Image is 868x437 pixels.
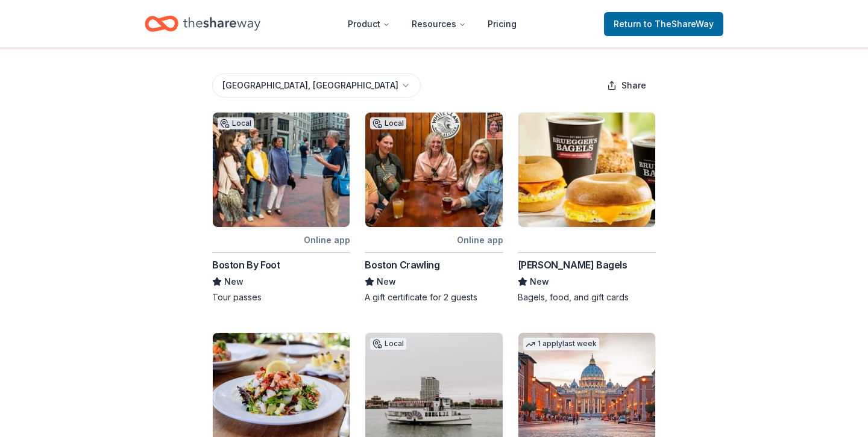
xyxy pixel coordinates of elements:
div: Local [218,117,254,129]
div: Online app [457,232,503,247]
a: Home [145,10,260,38]
div: Local [370,117,406,129]
span: to TheShareWay [644,19,714,29]
a: Image for Bruegger's Bagels[PERSON_NAME] BagelsNewBagels, food, and gift cards [518,112,656,303]
div: 1 apply last week [523,338,599,350]
div: Boston Crawling [365,258,439,272]
a: Returnto TheShareWay [604,12,723,36]
div: Bagels, food, and gift cards [518,291,656,303]
span: New [530,274,549,289]
button: Resources [402,12,476,36]
button: Product [338,12,400,36]
span: Share [621,78,646,93]
a: Pricing [478,12,526,36]
img: Image for Bruegger's Bagels [518,113,655,227]
nav: Main [338,10,526,38]
span: Return [614,17,714,31]
div: A gift certificate for 2 guests [365,291,503,303]
div: Local [370,338,406,350]
span: New [377,274,396,289]
button: Share [597,73,656,98]
div: [PERSON_NAME] Bagels [518,258,627,272]
img: Image for Boston Crawling [365,113,502,227]
span: New [224,274,244,289]
a: Image for Boston CrawlingLocalOnline appBoston CrawlingNewA gift certificate for 2 guests [365,112,503,303]
div: Online app [304,232,350,247]
div: Boston By Foot [212,258,280,272]
div: Tour passes [212,291,350,303]
img: Image for Boston By Foot [213,113,350,227]
a: Image for Boston By FootLocalOnline appBoston By FootNewTour passes [212,112,350,303]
